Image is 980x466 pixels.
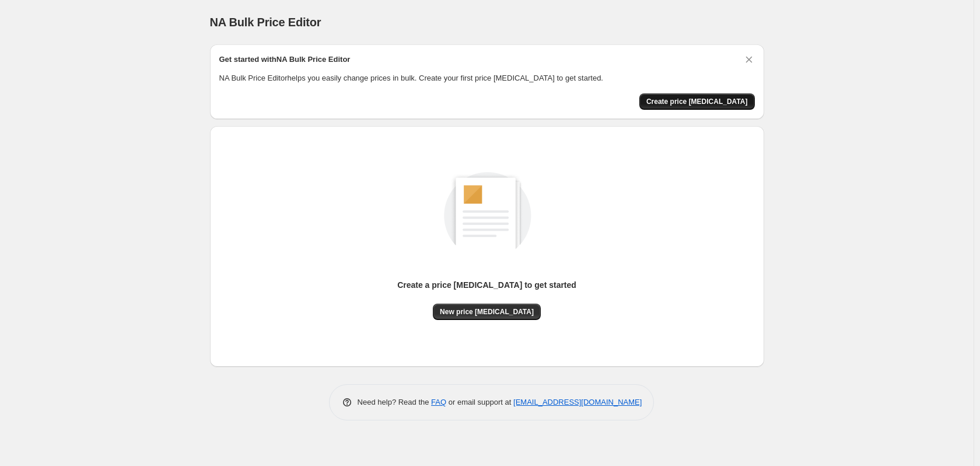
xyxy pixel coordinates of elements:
[639,93,755,110] button: Create price change job
[431,398,446,406] a: FAQ
[219,54,351,65] h2: Get started with NA Bulk Price Editor
[210,16,321,29] span: NA Bulk Price Editor
[433,304,541,320] button: New price [MEDICAL_DATA]
[397,279,576,291] p: Create a price [MEDICAL_DATA] to get started
[646,97,748,106] span: Create price [MEDICAL_DATA]
[219,72,755,84] p: NA Bulk Price Editor helps you easily change prices in bulk. Create your first price [MEDICAL_DAT...
[513,398,642,406] a: [EMAIL_ADDRESS][DOMAIN_NAME]
[440,307,534,317] span: New price [MEDICAL_DATA]
[358,398,432,406] span: Need help? Read the
[743,54,755,65] button: Dismiss card
[446,398,513,406] span: or email support at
